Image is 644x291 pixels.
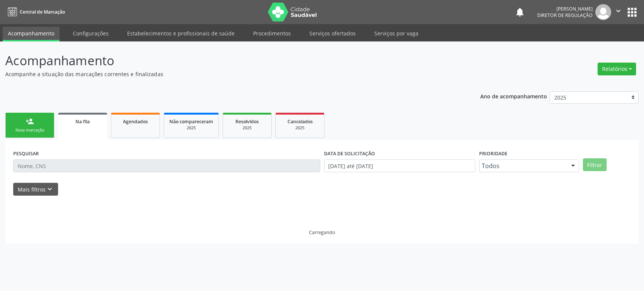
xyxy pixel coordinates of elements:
div: 2025 [281,125,319,131]
a: Central de Marcação [5,6,65,18]
span: Diretor de regulação [537,12,593,18]
div: person_add [26,117,34,126]
span: Cancelados [287,118,313,125]
span: Agendados [123,118,148,125]
span: Na fila [75,118,90,125]
a: Acompanhamento [3,27,60,41]
p: Ano de acompanhamento [480,91,547,101]
a: Serviços por vaga [369,27,424,40]
i: keyboard_arrow_down [46,185,54,193]
span: Resolvidos [235,118,259,125]
button: Filtrar [583,158,607,171]
div: 2025 [169,125,213,131]
div: Carregando [309,229,335,236]
input: Nome, CNS [13,159,320,172]
span: Não compareceram [169,118,213,125]
i:  [614,7,622,15]
div: Nova marcação [11,127,49,133]
span: Todos [482,162,563,170]
input: Selecione um intervalo [324,159,476,172]
span: Central de Marcação [20,9,65,15]
p: Acompanhamento [5,51,449,70]
div: [PERSON_NAME] [537,6,593,12]
button: Relatórios [598,63,636,75]
label: Prioridade [479,148,507,159]
label: DATA DE SOLICITAÇÃO [324,148,375,159]
a: Serviços ofertados [304,27,361,40]
a: Configurações [68,27,114,40]
label: PESQUISAR [13,148,39,159]
img: img [595,4,611,20]
button: notifications [515,7,525,17]
a: Procedimentos [248,27,296,40]
p: Acompanhe a situação das marcações correntes e finalizadas [5,70,449,78]
button: Mais filtroskeyboard_arrow_down [13,183,58,196]
button:  [611,4,626,20]
a: Estabelecimentos e profissionais de saúde [122,27,240,40]
button: apps [626,6,639,19]
div: 2025 [228,125,266,131]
